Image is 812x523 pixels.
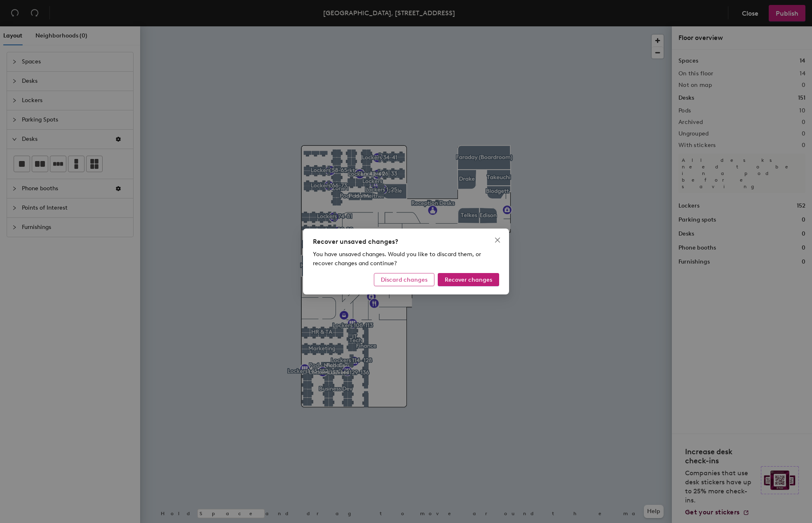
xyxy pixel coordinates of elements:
[445,276,492,283] span: Recover changes
[491,233,504,247] button: Close
[494,237,501,243] span: close
[438,273,499,286] button: Recover changes
[313,237,499,247] div: Recover unsaved changes?
[381,276,427,283] span: Discard changes
[491,237,504,243] span: Close
[313,251,481,267] span: You have unsaved changes. Would you like to discard them, or recover changes and continue?
[374,273,434,286] button: Discard changes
